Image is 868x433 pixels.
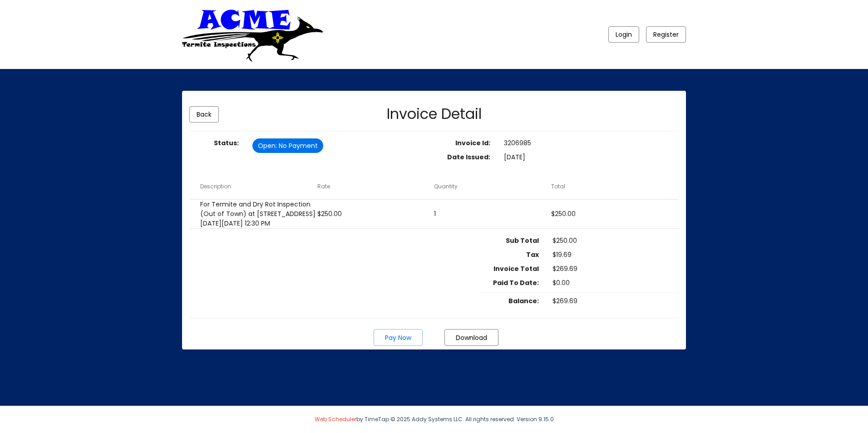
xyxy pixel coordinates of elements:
[506,236,539,245] strong: Sub Total
[546,236,679,246] dd: $250.00
[508,296,539,305] strong: Balance:
[546,250,679,261] dd: $19.69
[317,209,342,219] span: $250.00
[387,107,482,121] h2: Invoice Detail
[276,141,318,151] span: : No Payment
[374,329,423,346] button: Pay Invoice
[214,138,239,148] strong: Status:
[608,26,639,43] button: Login
[551,209,576,219] span: $250.00
[493,278,539,287] strong: Paid To Date:
[315,415,356,423] a: Web Scheduler
[456,333,487,342] span: Download
[317,182,330,191] button: Change sorting for rate
[497,153,686,163] dd: [DATE]
[447,153,490,162] strong: Date Issued:
[434,209,436,219] span: 1
[385,333,411,342] span: Pay Now
[493,264,539,273] strong: Invoice Total
[200,182,231,191] button: Change sorting for description
[444,329,498,346] button: Print Invoice
[197,110,212,119] span: Back
[175,406,693,433] div: by TimeTap © 2025 Addy Systems LLC. All rights reserved. Version 9.15.0
[546,296,679,307] dd: $269.69
[546,264,679,275] dd: $269.69
[551,182,565,191] button: Change sorting for netAmount
[646,26,686,43] button: Register
[434,182,458,191] button: Change sorting for quantity
[546,278,679,289] dd: $0.00
[504,138,531,148] span: 3206985
[526,250,539,259] strong: Tax
[189,106,219,123] button: Go Back
[616,30,632,39] span: Login
[455,138,490,148] strong: Invoice Id:
[200,200,317,228] span: For Termite and Dry Rot Inspection (Out of Town) at [STREET_ADDRESS] [DATE][DATE] 12:30 PM
[653,30,679,39] span: Register
[252,138,323,153] mat-chip: Open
